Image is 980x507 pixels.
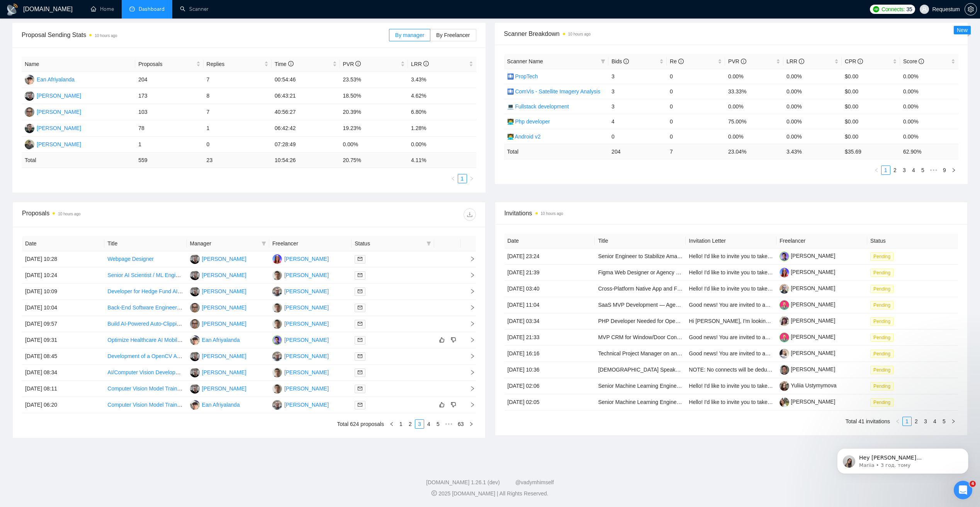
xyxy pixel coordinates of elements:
[891,166,899,174] a: 2
[439,337,445,343] span: like
[272,384,282,394] img: VS
[858,59,863,64] span: info-circle
[912,417,921,426] a: 2
[870,301,893,309] span: Pending
[598,367,858,373] a: [DEMOGRAPHIC_DATA] Speakers of Tamil – Talent Bench for Future Managed Services Recording Projects
[598,383,818,389] a: Senior Machine Learning Engineer Python Backend Production Algorithms & Data Pipelines
[411,61,429,67] span: LRR
[12,16,143,42] div: message notification from Mariia, 3 год. тому. Hey andrii.savka@requestum.com, Looks like your Up...
[940,417,948,426] a: 5
[598,334,870,340] a: MVP CRM for Window/Door Contractors (Quoting • E-Sign • [GEOGRAPHIC_DATA] • Scheduling • Commissi...
[25,92,81,98] a: VL[PERSON_NAME]
[180,6,209,12] a: searchScanner
[870,252,893,261] span: Pending
[190,320,246,326] a: IK[PERSON_NAME]
[507,58,543,64] span: Scanner Name
[138,60,194,68] span: Proposals
[780,349,789,358] img: c1mZwmIHZG2KEmQqZQ_J48Yl5X5ZOMWHBVb3CNtI1NpqgoZ09pOab8XDaQeGcrBnRG
[780,365,789,375] img: c14DhYixHXKOjO1Rn8ocQbD3KHUcnE4vZS4feWtSSrA9NC5rkM_scuoP2bXUv12qzp
[870,398,893,407] span: Pending
[954,481,972,499] iframe: Intercom live chat
[870,269,897,275] a: Pending
[437,335,447,345] button: like
[921,417,930,426] a: 3
[874,168,879,172] span: left
[202,303,246,312] div: [PERSON_NAME]
[870,285,893,293] span: Pending
[190,335,200,345] img: EA
[284,287,329,296] div: [PERSON_NAME]
[397,420,405,428] a: 1
[965,3,977,15] button: setting
[207,60,263,68] span: Replies
[780,350,835,356] a: [PERSON_NAME]
[272,336,329,343] a: MP[PERSON_NAME]
[190,336,240,343] a: EAEan Afriyalanda
[272,255,329,262] a: IP[PERSON_NAME]
[895,419,900,424] span: left
[107,402,241,408] a: Computer Vision Model Training for Muay Thai Analytics
[284,401,329,409] div: [PERSON_NAME]
[37,124,81,132] div: [PERSON_NAME]
[426,479,500,485] a: [DOMAIN_NAME] 1.26.1 (dev)
[107,304,262,311] a: Back-End Software Engineer (Python, Image Processing, Cloud)
[135,88,203,104] td: 173
[107,272,292,278] a: Senior AI Scientist / ML Engineer (Delivery Partner | Long-Term Engagement)
[37,91,81,100] div: [PERSON_NAME]
[358,338,362,342] span: mail
[408,88,476,104] td: 4.62%
[598,302,799,308] a: SaaS MVP Development — Agentic AI BPO for SMEs in the [GEOGRAPHIC_DATA]
[25,107,34,117] img: IK
[272,288,329,294] a: PG[PERSON_NAME]
[190,384,200,394] img: VL
[190,270,200,280] img: VL
[507,88,601,95] a: 🛄 ComVis - Satellite Imagery Analysis
[358,354,362,358] span: mail
[598,318,728,324] a: PHP Developer Needed for OpenEMR Enhancements
[909,166,918,175] li: 4
[272,352,282,361] img: PG
[464,211,476,218] span: download
[190,400,200,410] img: EA
[845,58,863,64] span: CPR
[204,57,272,72] th: Replies
[202,287,246,296] div: [PERSON_NAME]
[507,103,569,110] a: 💻 Fullstack development
[458,174,467,183] li: 1
[451,337,456,343] span: dislike
[903,417,911,426] a: 1
[358,305,362,310] span: mail
[931,417,939,426] a: 4
[395,32,424,38] span: By manager
[107,369,277,375] a: AI/Computer Vision Developer Needed for Soccer Video Analysis MVP
[783,69,842,84] td: 0.00%
[202,368,246,377] div: [PERSON_NAME]
[870,350,893,358] span: Pending
[22,57,135,72] th: Name
[272,401,329,407] a: PG[PERSON_NAME]
[202,271,246,279] div: [PERSON_NAME]
[262,241,266,246] span: filter
[919,59,924,64] span: info-circle
[728,58,746,64] span: PVR
[107,353,343,359] a: Development of a OpenCV Application for image based Weld and Hole Inspection (Python, PyQt5)
[284,352,329,360] div: [PERSON_NAME]
[507,134,541,140] a: 👨‍💻 Android v2
[6,3,19,16] img: logo
[900,166,909,175] li: 3
[204,88,272,104] td: 8
[25,75,34,84] img: EA
[469,422,474,426] span: right
[190,272,246,278] a: VL[PERSON_NAME]
[202,384,246,393] div: [PERSON_NAME]
[598,269,758,275] a: Figma Web Designer or Agency Wanted for Full Website Redesign
[780,301,835,308] a: [PERSON_NAME]
[568,32,591,36] time: 10 hours ago
[900,69,958,84] td: 0.00%
[389,422,394,426] span: left
[598,253,805,259] a: Senior Engineer to Stabilize Amazon &amp; [PERSON_NAME] Livre Sales Dashboard
[965,6,977,12] a: setting
[107,385,241,392] a: Computer Vision Model Training for Muay Thai Analytics
[900,166,909,174] a: 3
